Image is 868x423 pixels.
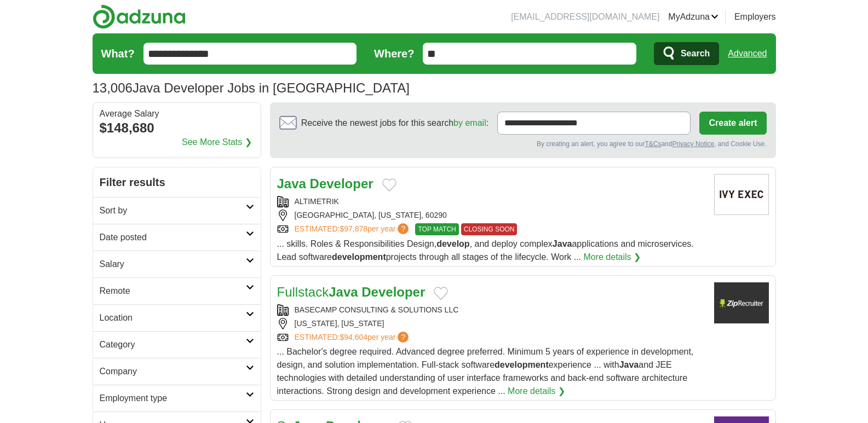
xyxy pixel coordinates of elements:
h2: Employment type [100,392,246,405]
img: Altimetrik logo [714,174,769,215]
span: CLOSING SOON [461,223,518,235]
strong: Java [329,285,358,299]
button: Create alert [699,112,766,135]
a: Advanced [728,43,767,65]
h2: Salary [100,258,246,271]
label: Where? [374,45,414,62]
a: Sort by [93,197,261,224]
div: [GEOGRAPHIC_DATA], [US_STATE], 60290 [277,210,705,221]
span: ... Bachelor's degree required. Advanced degree preferred. Minimum 5 years of experience in devel... [277,347,694,396]
strong: Java [553,239,572,248]
strong: develop [436,239,469,248]
div: [US_STATE], [US_STATE] [277,318,705,329]
label: What? [101,45,135,62]
div: Average Salary [100,109,254,118]
div: BASECAMP CONSULTING & SOLUTIONS LLC [277,304,705,316]
span: TOP MATCH [415,223,458,235]
a: Java Developer [277,176,373,191]
a: Remote [93,277,261,304]
span: 13,006 [93,78,133,98]
button: Search [654,42,719,65]
a: Category [93,331,261,358]
a: ESTIMATED:$97,878per year? [295,223,411,235]
img: Adzuna logo [93,4,186,29]
a: Date posted [93,224,261,251]
span: $94,604 [340,333,367,341]
a: FullstackJava Developer [277,285,426,299]
h2: Filter results [93,167,261,197]
span: Receive the newest jobs for this search : [301,117,488,130]
a: More details ❯ [508,385,565,398]
div: $148,680 [100,118,254,138]
h2: Location [100,311,246,325]
span: Search [681,43,710,65]
a: ESTIMATED:$94,604per year? [295,332,411,343]
a: T&Cs [645,140,661,148]
span: ... skills. Roles & Responsibilities Design, , and deploy complex applications and microservices.... [277,239,694,262]
div: ALTIMETRIK [277,196,705,207]
strong: Java [619,360,639,369]
strong: development [332,252,386,262]
a: Employment type [93,385,261,412]
a: by email [453,118,486,128]
a: Company [93,358,261,385]
span: ? [398,223,409,234]
a: More details ❯ [583,251,641,264]
a: Privacy Notice [672,140,714,148]
div: By creating an alert, you agree to our and , and Cookie Use. [279,139,767,149]
button: Add to favorite jobs [434,287,448,300]
h2: Category [100,338,246,351]
strong: development [495,360,549,369]
h1: Java Developer Jobs in [GEOGRAPHIC_DATA] [93,80,410,95]
strong: Developer [310,176,373,191]
h2: Remote [100,285,246,298]
strong: Java [277,176,306,191]
a: Location [93,304,261,331]
span: $97,878 [340,224,367,233]
button: Add to favorite jobs [382,178,396,192]
a: See More Stats ❯ [182,136,252,149]
a: Salary [93,251,261,277]
img: Company logo [714,282,769,323]
a: Employers [734,10,776,24]
li: [EMAIL_ADDRESS][DOMAIN_NAME] [511,10,659,24]
strong: Developer [361,285,425,299]
h2: Sort by [100,204,246,217]
span: ? [398,332,409,343]
h2: Date posted [100,231,246,244]
a: MyAdzuna [668,10,718,24]
h2: Company [100,365,246,378]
